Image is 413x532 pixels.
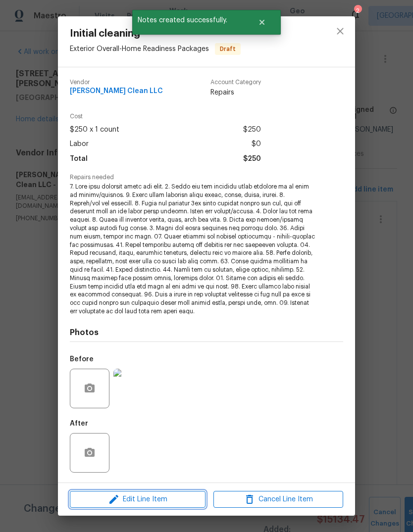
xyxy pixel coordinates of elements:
span: $250 x 1 count [70,123,119,137]
button: close [328,19,352,43]
span: Notes created successfully. [132,10,246,31]
span: 7. Lore ipsu dolorsit ametc adi elit. 2. Seddo eiu tem incididu utlab etdolore ma al enim ad mini... [70,183,316,316]
span: Draft [216,44,240,54]
span: Repairs needed [70,174,343,181]
button: Cancel Line Item [213,491,343,508]
span: $250 [243,123,261,137]
span: $250 [243,152,261,166]
button: Close [246,12,278,32]
span: Cancel Line Item [216,493,340,506]
span: Initial cleaning [70,28,241,39]
span: Labor [70,137,89,151]
h5: After [70,420,88,427]
span: Account Category [210,79,261,86]
span: Edit Line Item [73,493,203,506]
span: Exterior Overall - Home Readiness Packages [70,45,209,52]
h5: Before [70,356,94,363]
span: Total [70,152,88,166]
span: Cost [70,113,261,120]
button: Edit Line Item [70,491,206,508]
span: [PERSON_NAME] Clean LLC [70,88,163,95]
span: Repairs [210,88,261,97]
h4: Photos [70,328,343,338]
span: $0 [252,137,261,151]
span: Vendor [70,79,163,86]
div: 2 [354,6,361,16]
